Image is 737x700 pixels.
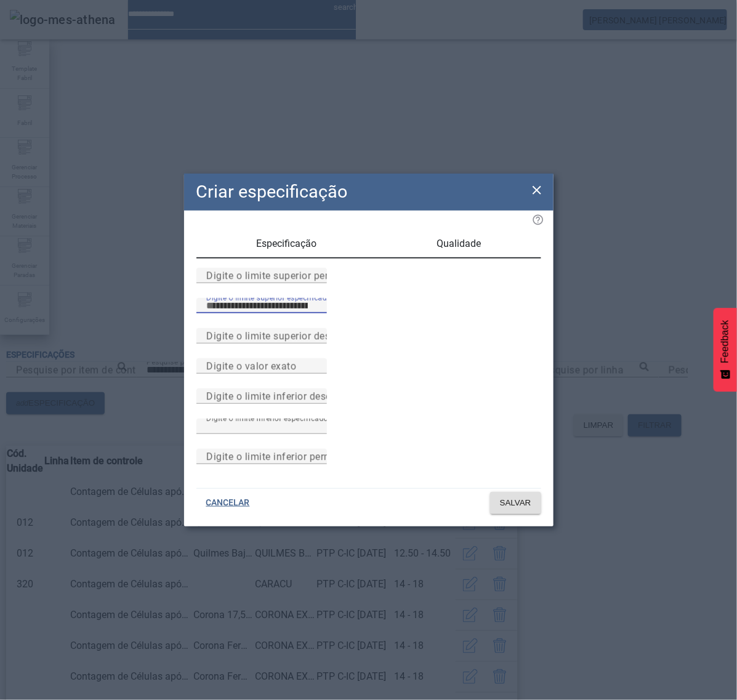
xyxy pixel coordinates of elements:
mat-label: Digite o limite inferior desejado [206,390,352,402]
span: Especificação [256,239,316,249]
mat-label: Digite o limite superior permitido [206,270,358,281]
mat-label: Digite o limite superior desejado [206,330,356,342]
mat-label: Digite o valor exato [206,360,296,372]
mat-label: Digite o limite inferior permitido [206,451,353,462]
h2: Criar especificação [196,179,348,205]
span: Feedback [720,320,731,363]
span: SALVAR [500,497,531,509]
button: CANCELAR [196,492,260,514]
mat-label: Digite o limite inferior especificado [206,414,328,422]
mat-label: Digite o limite superior especificado [206,293,331,302]
span: Qualidade [437,239,481,249]
button: Feedback - Mostrar pesquisa [714,308,737,392]
span: CANCELAR [206,497,250,509]
button: SALVAR [490,492,541,514]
